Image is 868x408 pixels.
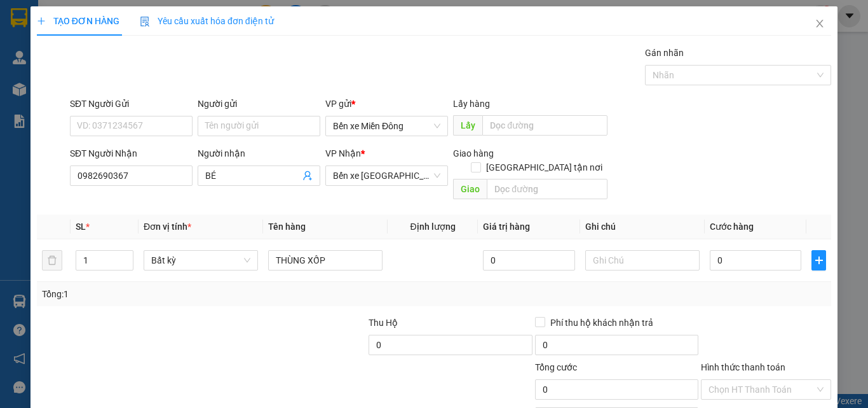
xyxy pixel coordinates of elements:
button: delete [42,250,62,271]
span: Tổng cước [535,362,577,372]
div: VP gửi [325,97,448,111]
button: plus [811,250,826,271]
span: VP Nhận [325,148,361,158]
span: Đơn vị tính [144,222,191,232]
input: Ghi Chú [585,250,700,271]
span: Yêu cầu xuất hóa đơn điện tử [140,16,274,26]
span: Thu Hộ [369,318,398,328]
div: Người nhận [198,146,320,160]
span: plus [812,255,825,265]
span: Tên hàng [268,222,306,232]
span: Định lượng [410,222,455,232]
span: Bất kỳ [151,251,250,270]
div: SĐT Người Nhận [70,146,193,160]
span: Phí thu hộ khách nhận trả [545,316,658,330]
input: 0 [483,250,574,271]
span: TẠO ĐƠN HÀNG [37,16,119,26]
span: plus [37,17,46,25]
span: Bến xe Miền Đông [333,116,440,136]
span: SL [76,222,86,232]
input: VD: Bàn, Ghế [268,250,383,271]
input: Dọc đường [482,115,607,136]
span: [GEOGRAPHIC_DATA] tận nơi [481,160,607,174]
span: Giao hàng [453,148,494,158]
span: Bến xe Quảng Ngãi [333,166,440,185]
span: Lấy [453,115,482,136]
span: Cước hàng [710,222,754,232]
span: user-add [302,171,313,181]
label: Gán nhãn [645,48,684,58]
button: Close [802,6,837,42]
span: Lấy hàng [453,99,490,109]
img: icon [140,17,150,27]
div: Tổng: 1 [42,287,336,301]
span: Giá trị hàng [483,222,530,232]
div: SĐT Người Gửi [70,97,193,111]
span: Giao [453,179,487,199]
span: close [815,18,825,29]
th: Ghi chú [580,215,705,239]
label: Hình thức thanh toán [701,362,785,372]
div: Người gửi [198,97,320,111]
input: Dọc đường [487,179,607,199]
